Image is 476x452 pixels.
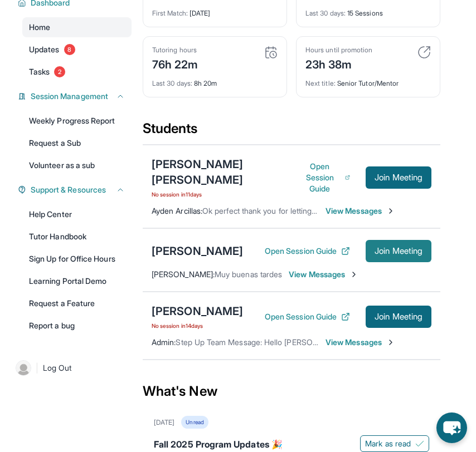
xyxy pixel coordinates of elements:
[152,303,243,319] div: [PERSON_NAME]
[22,204,132,224] a: Help Center
[22,316,132,336] a: Report a bug
[152,337,176,347] span: Admin :
[366,240,431,262] button: Join Meeting
[16,360,31,376] img: user-img
[366,306,431,328] button: Join Meeting
[264,46,278,59] img: card
[22,111,132,131] a: Weekly Progress Report
[265,311,350,322] button: Open Session Guide
[143,367,440,416] div: What's New
[26,91,125,102] button: Session Management
[305,46,372,55] div: Hours until promotion
[152,190,299,199] span: No session in 11 days
[349,270,358,279] img: Chevron-Right
[436,412,467,443] button: chat-button
[375,174,422,181] span: Join Meeting
[29,66,50,77] span: Tasks
[29,22,50,33] span: Home
[360,435,429,452] button: Mark as read
[375,313,422,320] span: Join Meeting
[22,62,132,82] a: Tasks2
[215,269,282,279] span: Muy buenas tardes
[22,40,132,60] a: Updates8
[152,9,188,17] span: First Match :
[386,338,395,347] img: Chevron-Right
[22,227,132,247] a: Tutor Handbook
[375,248,422,254] span: Join Meeting
[305,9,346,17] span: Last 30 days :
[31,184,106,195] span: Support & Resources
[143,120,440,144] div: Students
[386,207,395,215] img: Chevron-Right
[22,17,132,37] a: Home
[11,356,132,380] a: |Log Out
[305,2,431,18] div: 15 Sessions
[29,44,60,55] span: Updates
[366,166,431,189] button: Join Meeting
[152,206,202,215] span: Ayden Arcillas :
[181,416,208,429] div: Unread
[152,321,243,330] span: No session in 14 days
[152,243,243,259] div: [PERSON_NAME]
[305,55,372,72] div: 23h 38m
[202,206,422,215] span: Ok perfect thank you for letting me know I will see you [DATE]!
[305,79,336,87] span: Next title :
[305,72,431,88] div: Senior Tutor/Mentor
[22,293,132,313] a: Request a Feature
[152,55,198,72] div: 76h 22m
[31,91,108,102] span: Session Management
[365,438,411,449] span: Mark as read
[154,418,174,427] div: [DATE]
[299,161,350,194] button: Open Session Guide
[22,249,132,269] a: Sign Up for Office Hours
[415,439,424,448] img: Mark as read
[22,155,132,175] a: Volunteer as a sub
[43,362,72,374] span: Log Out
[54,66,65,77] span: 2
[326,337,395,348] span: View Messages
[289,269,358,280] span: View Messages
[265,245,350,257] button: Open Session Guide
[64,44,75,55] span: 8
[152,79,192,87] span: Last 30 days :
[326,205,395,217] span: View Messages
[22,271,132,291] a: Learning Portal Demo
[152,156,299,188] div: [PERSON_NAME] [PERSON_NAME]
[22,133,132,153] a: Request a Sub
[152,269,215,279] span: [PERSON_NAME] :
[152,46,198,55] div: Tutoring hours
[36,361,38,375] span: |
[152,2,278,18] div: [DATE]
[417,46,431,59] img: card
[26,184,125,195] button: Support & Resources
[152,72,278,88] div: 8h 20m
